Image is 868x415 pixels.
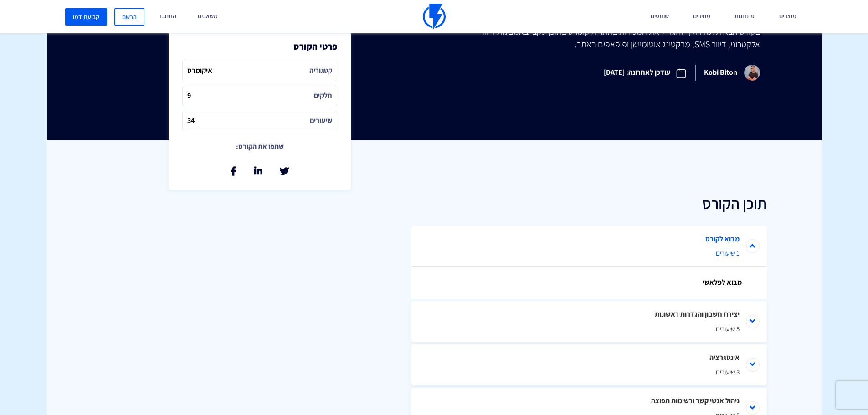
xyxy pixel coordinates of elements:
i: 9 [187,91,191,101]
span: 3 שיעורים [439,367,740,377]
span: עודכן לאחרונה: [DATE] [596,60,695,86]
span: Kobi Biton [695,65,760,81]
h3: פרטי הקורס [293,41,337,51]
h2: תוכן הקורס [411,195,767,212]
a: שתף בלינקאדין [254,167,262,176]
span: 1 שיעורים [439,248,740,258]
i: חלקים [314,91,332,101]
span: 5 שיעורים [439,324,740,333]
a: שתף בטוויטר [280,167,289,176]
i: איקומרס [187,66,212,76]
li: אינטגרציה [411,344,767,385]
li: מבוא לקורס [411,226,767,267]
a: מבוא לפלאשי [439,267,749,299]
i: קטגוריה [309,66,332,76]
i: 34 [187,116,195,126]
li: יצירת חשבון והגדרות ראשונות [411,301,767,342]
a: קביעת דמו [65,8,107,26]
a: שתף בפייסבוק [231,167,236,176]
p: בקורס הבא תלמדו איך להגדיל את המכירות באתר איקומרס באופן עקבי באמצעות דיוור אלקטרוני, דיוור SMS, ... [460,25,760,51]
i: שיעורים [310,116,332,126]
p: שתפו את הקורס: [236,140,284,153]
a: הרשם [114,8,144,26]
